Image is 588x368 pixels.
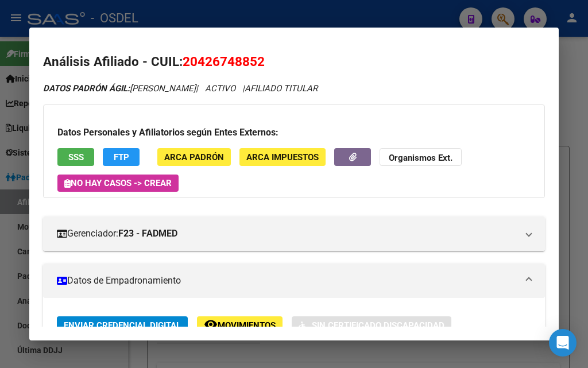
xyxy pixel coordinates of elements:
[57,227,517,241] mat-panel-title: Gerenciador:
[43,264,545,298] mat-expansion-panel-header: Datos de Empadronamiento
[218,320,276,331] span: Movimientos
[43,216,545,251] mat-expansion-panel-header: Gerenciador:F23 - FADMED
[57,175,179,192] button: No hay casos -> Crear
[312,320,444,331] span: Sin Certificado Discapacidad
[114,152,129,162] span: FTP
[239,148,326,166] button: ARCA Impuestos
[197,316,283,334] button: Movimientos
[57,148,94,166] button: SSS
[64,320,181,331] span: Enviar Credencial Digital
[183,54,265,69] span: 20426748852
[245,83,318,94] span: AFILIADO TITULAR
[118,227,177,241] strong: F23 - FADMED
[64,178,172,188] span: No hay casos -> Crear
[43,83,196,94] span: [PERSON_NAME]
[68,152,84,162] span: SSS
[380,148,462,166] button: Organismos Ext.
[204,317,218,331] mat-icon: remove_red_eye
[389,153,452,163] strong: Organismos Ext.
[43,83,318,94] i: | ACTIVO |
[292,316,451,334] button: Sin Certificado Discapacidad
[549,329,577,357] div: Open Intercom Messenger
[57,126,531,140] h3: Datos Personales y Afiliatorios según Entes Externos:
[103,148,140,166] button: FTP
[43,83,130,94] strong: DATOS PADRÓN ÁGIL:
[246,152,319,162] span: ARCA Impuestos
[43,52,545,72] h2: Análisis Afiliado - CUIL:
[164,152,224,162] span: ARCA Padrón
[57,316,188,334] button: Enviar Credencial Digital
[57,274,517,288] mat-panel-title: Datos de Empadronamiento
[157,148,231,166] button: ARCA Padrón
